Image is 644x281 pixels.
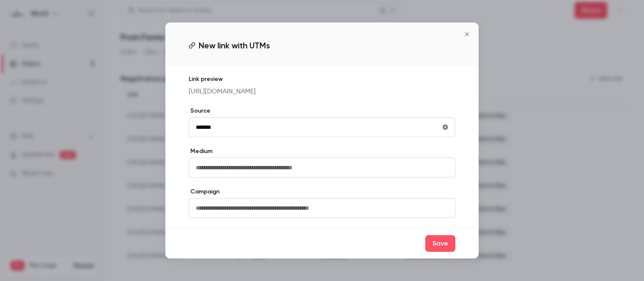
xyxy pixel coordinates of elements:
[459,26,475,43] button: Close
[189,147,455,156] label: Medium
[425,235,455,252] button: Save
[189,188,455,196] label: Campaign
[189,75,455,83] p: Link preview
[199,39,270,52] span: New link with UTMs
[189,107,455,115] label: Source
[189,87,455,97] p: [URL][DOMAIN_NAME]
[439,120,452,134] button: utmSource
